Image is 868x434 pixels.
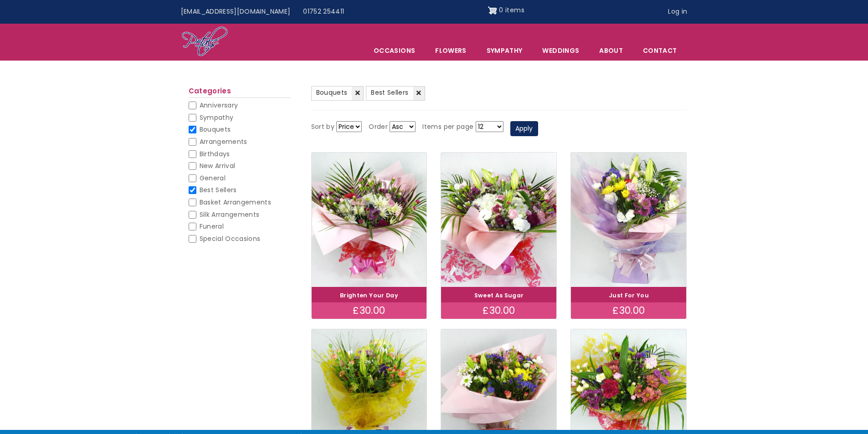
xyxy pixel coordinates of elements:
[340,291,398,299] a: Brighten Your Day
[200,101,238,110] span: Anniversary
[441,153,556,287] img: Sweet As Sugar
[364,41,425,60] span: Occasions
[571,153,686,287] img: Just For You
[200,210,260,219] span: Silk Arrangements
[200,161,236,170] span: New Arrival
[311,122,334,133] label: Sort by
[474,291,524,299] a: Sweet As Sugar
[366,86,425,101] a: Best Sellers
[200,113,234,122] span: Sympathy
[662,3,693,20] a: Log in
[533,41,589,60] span: Weddings
[200,234,261,243] span: Special Occasions
[510,121,538,137] button: Apply
[200,149,230,158] span: Birthdays
[175,3,297,20] a: [EMAIL_ADDRESS][DOMAIN_NAME]
[200,125,231,134] span: Bouquets
[477,41,532,60] a: Sympathy
[371,88,408,97] span: Best Sellers
[488,3,497,18] img: Shopping cart
[312,302,427,319] div: £30.00
[488,3,524,18] a: Shopping cart 0 items
[441,302,556,319] div: £30.00
[590,41,632,60] a: About
[609,291,649,299] a: Just For You
[369,122,388,133] label: Order
[311,86,364,101] a: Bouquets
[200,222,224,231] span: Funeral
[571,302,686,319] div: £30.00
[189,87,290,98] h2: Categories
[200,198,272,207] span: Basket Arrangements
[312,153,427,287] img: Brighten Your Day
[316,88,348,97] span: Bouquets
[426,41,476,60] a: Flowers
[200,174,226,183] span: General
[181,26,228,58] img: Home
[422,122,473,133] label: Items per page
[499,5,524,15] span: 0 items
[297,3,350,20] a: 01752 254411
[200,185,237,194] span: Best Sellers
[633,41,686,60] a: Contact
[200,137,247,146] span: Arrangements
